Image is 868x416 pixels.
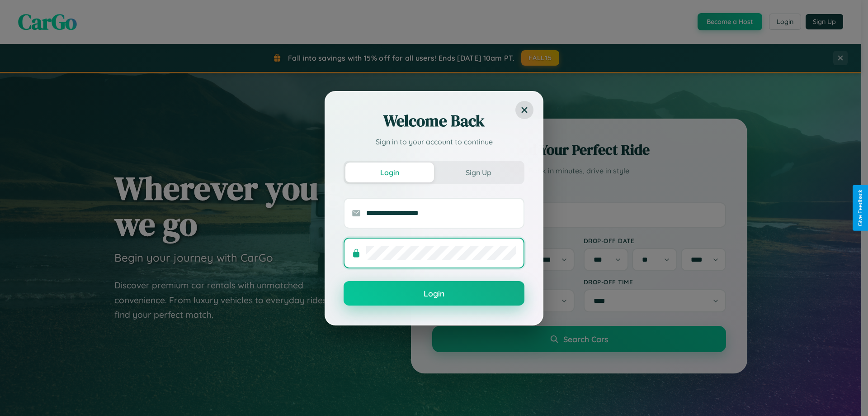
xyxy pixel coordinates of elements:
p: Sign in to your account to continue [344,136,524,147]
button: Login [345,163,434,182]
div: Give Feedback [857,190,863,226]
h2: Welcome Back [344,110,524,132]
button: Sign Up [434,163,523,182]
button: Login [344,281,524,306]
